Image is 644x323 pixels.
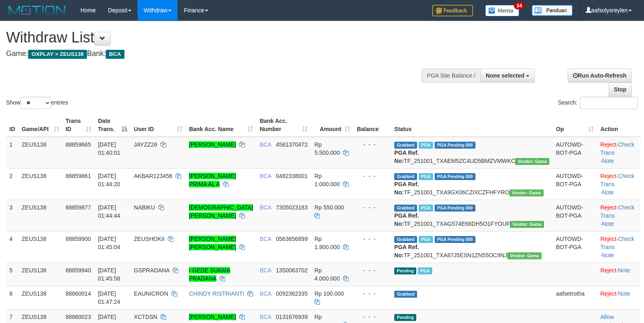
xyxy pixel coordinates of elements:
[311,114,353,137] th: Amount: activate to sort column ascending
[6,4,68,16] img: MOTION_logo.png
[189,173,236,187] a: [PERSON_NAME] PRIMA AL A
[394,291,417,298] span: Grabbed
[314,290,344,297] span: Rp 100.000
[186,114,256,137] th: Bank Acc. Name: activate to sort column ascending
[18,168,62,200] td: ZEUS138
[602,221,614,227] a: Note
[314,267,340,282] span: Rp 4.000.000
[6,231,18,263] td: 4
[600,141,634,156] a: Check Trans
[618,290,631,297] a: Note
[260,314,271,320] span: BCA
[357,203,388,212] div: - - -
[189,290,244,297] a: CHINDY RISTRIANTI
[357,172,388,180] div: - - -
[276,314,308,320] span: Copy 0131676939 to clipboard
[419,205,433,212] span: Marked by aaftanly
[602,252,614,258] a: Note
[20,97,51,109] select: Showentries
[189,267,230,282] a: I GEDE SUKMA PRADANA
[394,205,417,212] span: Grabbed
[62,114,95,137] th: Trans ID: activate to sort column ascending
[597,231,641,263] td: · ·
[276,173,308,179] span: Copy 0482338001 to clipboard
[510,221,544,228] span: Vendor URL: https://trx31.1velocity.biz
[419,236,433,243] span: Marked by aaftanly
[256,114,311,137] th: Bank Acc. Number: activate to sort column ascending
[422,69,480,82] div: PGA Site Balance /
[357,313,388,321] div: - - -
[276,204,308,211] span: Copy 7305023183 to clipboard
[391,231,553,263] td: TF_251001_TXA87J5ESN1ZN55OC9NJ
[391,137,553,169] td: TF_251001_TXAEM5ZC4UD5BMZVMWKC
[600,204,617,211] a: Reject
[618,267,631,274] a: Note
[600,173,617,179] a: Reject
[600,204,634,219] a: Check Trans
[6,50,421,58] h4: Game: Bank:
[394,142,417,149] span: Grabbed
[66,314,91,320] span: 88860023
[18,200,62,231] td: ZEUS138
[134,204,155,211] span: NABIKU
[134,290,168,297] span: EAUNICRON
[98,141,120,156] span: [DATE] 01:40:01
[95,114,131,137] th: Date Trans.: activate to sort column descending
[608,82,632,96] a: Stop
[357,235,388,243] div: - - -
[260,236,271,242] span: BCA
[391,168,553,200] td: TF_251001_TXA9GX06CZIXCZFHFYRO
[435,205,475,212] span: PGA Pending
[602,189,614,196] a: Note
[66,290,91,297] span: 88860014
[553,114,597,137] th: Op: activate to sort column ascending
[514,2,525,9] span: 34
[597,114,641,137] th: Action
[260,141,271,148] span: BCA
[394,236,417,243] span: Grabbed
[600,236,617,242] a: Reject
[597,168,641,200] td: · ·
[394,267,416,274] span: Pending
[98,236,120,250] span: [DATE] 01:45:04
[98,173,120,187] span: [DATE] 01:44:20
[66,141,91,148] span: 88859665
[532,5,573,16] img: panduan.png
[98,290,120,305] span: [DATE] 01:47:24
[134,173,172,179] span: AKBAR123456
[394,181,419,196] b: PGA Ref. No:
[394,212,419,227] b: PGA Ref. No:
[6,168,18,200] td: 2
[276,236,308,242] span: Copy 0563656899 to clipboard
[600,267,617,274] a: Reject
[18,114,62,137] th: Game/API: activate to sort column ascending
[18,137,62,169] td: ZEUS138
[394,314,416,321] span: Pending
[580,97,638,109] input: Search:
[391,200,553,231] td: TF_251001_TXAG574E66DH5O1FYOUF
[134,236,164,242] span: ZEUSHOKII
[189,204,253,219] a: [DEMOGRAPHIC_DATA][PERSON_NAME]
[66,204,91,211] span: 88859877
[553,137,597,169] td: AUTOWD-BOT-PGA
[98,204,120,219] span: [DATE] 01:44:44
[314,236,340,250] span: Rp 1.900.000
[391,114,553,137] th: Status
[18,286,62,309] td: ZEUS138
[553,231,597,263] td: AUTOWD-BOT-PGA
[486,72,524,79] span: None selected
[6,200,18,231] td: 3
[553,286,597,309] td: aafsetrotha
[134,141,157,148] span: JAYZZ26
[131,114,186,137] th: User ID: activate to sort column ascending
[600,290,617,297] a: Reject
[597,200,641,231] td: · ·
[6,114,18,137] th: ID
[515,158,549,165] span: Vendor URL: https://trx31.1velocity.biz
[189,141,236,148] a: [PERSON_NAME]
[260,267,271,274] span: BCA
[66,267,91,274] span: 88859940
[260,173,271,179] span: BCA
[189,236,236,250] a: [PERSON_NAME] [PERSON_NAME]
[134,314,158,320] span: XCTDSN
